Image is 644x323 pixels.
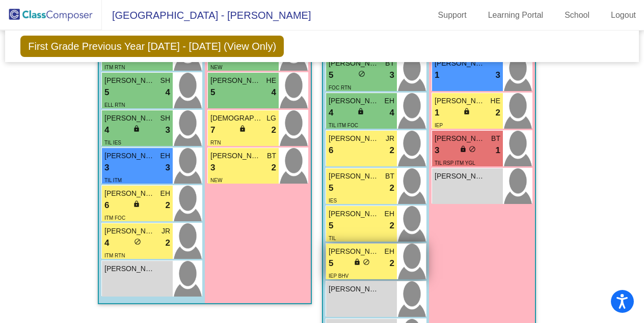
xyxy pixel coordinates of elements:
span: lock [133,200,140,208]
a: School [556,7,598,23]
span: HE [491,96,500,106]
span: 2 [390,144,394,157]
span: 1 [496,144,500,157]
span: FOC RTN [329,85,351,91]
span: TIL RSP ITM YGL [435,160,475,166]
span: IES [329,198,337,203]
span: TIL ITM [104,178,122,183]
span: 4 [329,106,333,120]
span: do_not_disturb_alt [358,70,365,77]
span: ELL RTN [104,102,125,108]
a: Logout [603,7,644,23]
span: 4 [390,106,394,120]
span: [PERSON_NAME] [329,284,380,295]
span: ITM FOC [104,215,125,221]
span: ITM RTN [104,65,125,70]
span: [PERSON_NAME] Plaster [329,133,380,144]
span: [PERSON_NAME] [104,75,155,86]
span: 3 [210,161,215,174]
span: 3 [435,144,439,157]
span: IEP BHV [329,273,348,279]
span: [PERSON_NAME] [104,151,155,161]
span: [PERSON_NAME] [PERSON_NAME] [104,263,155,274]
span: 2 [166,237,170,250]
span: 2 [166,199,170,212]
span: 3 [166,161,170,174]
span: 3 [104,161,109,174]
span: 5 [104,86,109,99]
span: EH [160,151,170,161]
span: [PERSON_NAME] [210,151,261,161]
span: 4 [104,237,109,250]
span: [PERSON_NAME] [435,171,486,182]
span: EH [385,96,394,106]
span: BT [267,151,276,161]
span: 5 [210,86,215,99]
span: [PERSON_NAME] [104,113,155,124]
span: [PERSON_NAME] [435,58,486,69]
span: First Grade Previous Year [DATE] - [DATE] (View Only) [20,36,284,57]
span: JR [386,133,394,144]
span: [PERSON_NAME] [104,226,155,237]
span: LG [266,113,276,124]
span: [PERSON_NAME] [435,96,486,106]
span: lock [354,258,361,266]
span: 5 [329,219,333,232]
span: 5 [329,257,333,270]
span: [PERSON_NAME] [210,75,261,86]
span: ITM RTN [104,253,125,258]
span: RTN [210,140,221,145]
span: lock [463,108,470,115]
span: 4 [104,124,109,137]
span: lock [239,125,246,132]
a: Learning Portal [480,7,552,23]
span: EH [160,188,170,199]
span: [PERSON_NAME] [329,58,380,69]
span: 4 [166,86,170,99]
span: [PERSON_NAME] [329,209,380,219]
span: lock [460,145,467,153]
span: JR [162,226,170,237]
span: EH [385,246,394,257]
span: HE [266,75,276,86]
span: lock [357,108,364,115]
span: TIL [329,236,336,241]
span: [PERSON_NAME] [329,246,380,257]
span: BT [385,58,394,69]
span: 2 [272,161,276,174]
span: IEP [435,123,443,128]
span: 3 [496,69,500,82]
span: [PERSON_NAME] [329,96,380,106]
span: BT [385,171,394,182]
a: Support [430,7,475,23]
span: NEW [210,65,222,70]
span: 2 [390,182,394,195]
span: 3 [390,69,394,82]
span: 3 [166,124,170,137]
span: 4 [272,86,276,99]
span: SH [160,113,170,124]
span: [PERSON_NAME] [329,171,380,182]
span: 2 [272,124,276,137]
span: 6 [104,199,109,212]
span: do_not_disturb_alt [469,145,476,153]
span: BT [491,133,500,144]
span: 2 [390,257,394,270]
span: NEW [210,178,222,183]
span: 7 [210,124,215,137]
span: TIL IES [104,140,121,145]
span: 6 [329,144,333,157]
span: 5 [329,69,333,82]
span: 5 [329,182,333,195]
span: EH [385,209,394,219]
span: 1 [435,69,439,82]
span: do_not_disturb_alt [363,258,370,266]
span: lock [133,125,140,132]
span: 2 [390,219,394,232]
span: [PERSON_NAME] [104,188,155,199]
span: [GEOGRAPHIC_DATA] - [PERSON_NAME] [102,7,311,23]
span: [PERSON_NAME] [435,133,486,144]
span: 2 [496,106,500,120]
span: SH [160,75,170,86]
span: 1 [435,106,439,120]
